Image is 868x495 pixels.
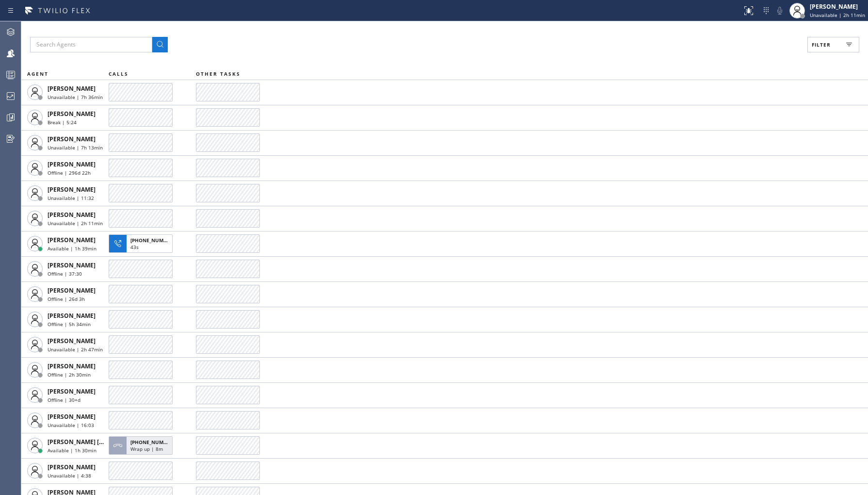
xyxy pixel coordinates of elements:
[812,41,831,48] span: Filter
[48,312,96,320] span: [PERSON_NAME]
[810,2,865,11] div: [PERSON_NAME]
[48,472,91,479] span: Unavailable | 4:38
[807,37,859,52] button: Filter
[48,195,94,201] span: Unavailable | 11:32
[48,245,96,252] span: Available | 1h 39min
[27,70,48,77] span: AGENT
[48,346,103,353] span: Unavailable | 2h 47min
[810,12,865,18] span: Unavailable | 2h 11min
[48,119,77,126] span: Break | 5:24
[48,160,96,168] span: [PERSON_NAME]
[196,70,241,77] span: OTHER TASKS
[48,438,145,446] span: [PERSON_NAME] [PERSON_NAME]
[48,296,85,302] span: Offline | 26d 3h
[130,237,175,244] span: [PHONE_NUMBER]
[48,463,96,471] span: [PERSON_NAME]
[48,144,103,151] span: Unavailable | 7h 13min
[48,447,96,454] span: Available | 1h 30min
[48,337,96,345] span: [PERSON_NAME]
[48,169,91,176] span: Offline | 296d 22h
[48,135,96,143] span: [PERSON_NAME]
[130,244,139,250] span: 43s
[48,110,96,118] span: [PERSON_NAME]
[130,439,175,445] span: [PHONE_NUMBER]
[48,362,96,370] span: [PERSON_NAME]
[48,94,103,100] span: Unavailable | 7h 36min
[48,321,91,328] span: Offline | 5h 34min
[773,4,787,17] button: Mute
[30,37,152,52] input: Search Agents
[48,286,96,295] span: [PERSON_NAME]
[48,261,96,269] span: [PERSON_NAME]
[48,220,103,227] span: Unavailable | 2h 11min
[109,433,176,458] button: [PHONE_NUMBER]Wrap up | 8m
[48,371,91,378] span: Offline | 2h 30min
[48,211,96,219] span: [PERSON_NAME]
[109,231,176,256] button: [PHONE_NUMBER]43s
[48,84,96,93] span: [PERSON_NAME]
[48,185,96,194] span: [PERSON_NAME]
[48,270,82,277] span: Offline | 37:30
[109,70,129,77] span: CALLS
[48,422,94,429] span: Unavailable | 16:03
[48,412,96,421] span: [PERSON_NAME]
[48,387,96,396] span: [PERSON_NAME]
[48,396,80,403] span: Offline | 30+d
[130,445,163,452] span: Wrap up | 8m
[48,236,96,244] span: [PERSON_NAME]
